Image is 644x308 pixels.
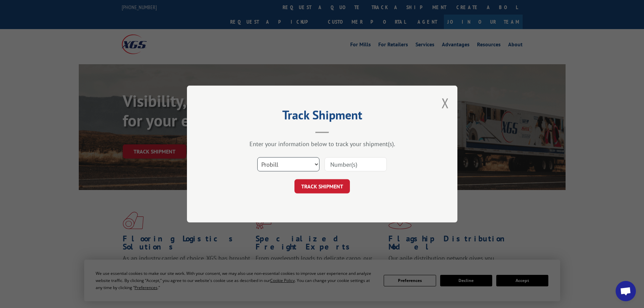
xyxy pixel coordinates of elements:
[294,179,350,193] button: TRACK SHIPMENT
[221,140,424,148] div: Enter your information below to track your shipment(s).
[616,281,636,301] div: Open chat
[325,157,387,171] input: Number(s)
[442,94,449,112] button: Close modal
[221,110,424,123] h2: Track Shipment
